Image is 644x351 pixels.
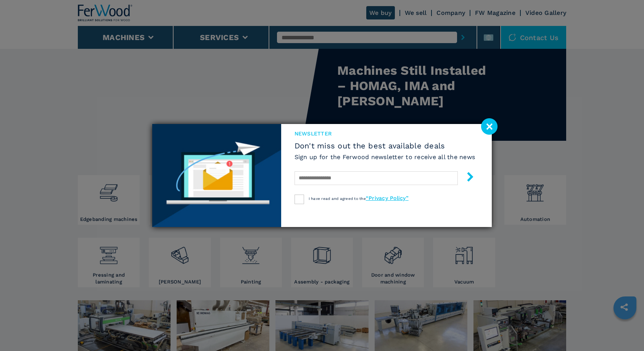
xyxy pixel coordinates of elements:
[458,169,475,187] button: submit-button
[295,141,475,150] span: Don't miss out the best available deals
[295,153,475,161] h6: Sign up for the Ferwood newsletter to receive all the news
[366,195,409,201] a: “Privacy Policy”
[309,196,409,201] span: I have read and agreed to the
[295,130,475,137] span: newsletter
[152,124,281,227] img: Newsletter image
